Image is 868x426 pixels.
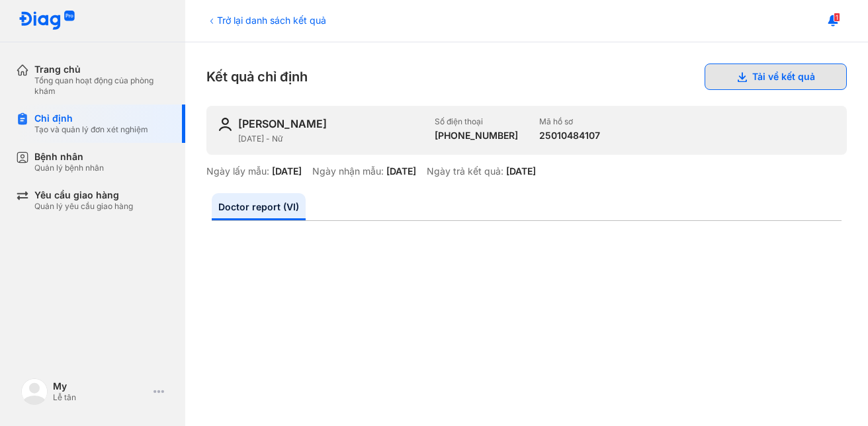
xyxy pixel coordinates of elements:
[34,189,133,201] div: Yêu cầu giao hàng
[539,116,600,127] div: Mã hồ sơ
[238,116,327,131] div: [PERSON_NAME]
[539,130,600,142] div: 25010484107
[217,116,233,132] img: user-icon
[427,165,503,177] div: Ngày trả kết quả:
[34,75,169,97] div: Tổng quan hoạt động của phòng khám
[435,116,518,127] div: Số điện thoại
[34,112,148,124] div: Chỉ định
[34,163,104,173] div: Quản lý bệnh nhân
[21,378,48,405] img: logo
[834,13,840,22] span: 1
[238,134,424,144] div: [DATE] - Nữ
[34,151,104,163] div: Bệnh nhân
[206,13,326,27] div: Trở lại danh sách kết quả
[206,64,847,90] div: Kết quả chỉ định
[53,380,148,392] div: My
[272,165,302,177] div: [DATE]
[34,124,148,135] div: Tạo và quản lý đơn xét nghiệm
[435,130,518,142] div: [PHONE_NUMBER]
[19,11,75,31] img: logo
[506,165,536,177] div: [DATE]
[312,165,384,177] div: Ngày nhận mẫu:
[34,64,169,75] div: Trang chủ
[53,392,148,403] div: Lễ tân
[212,193,306,220] a: Doctor report (VI)
[386,165,416,177] div: [DATE]
[705,64,847,90] button: Tải về kết quả
[34,201,133,212] div: Quản lý yêu cầu giao hàng
[206,165,269,177] div: Ngày lấy mẫu:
